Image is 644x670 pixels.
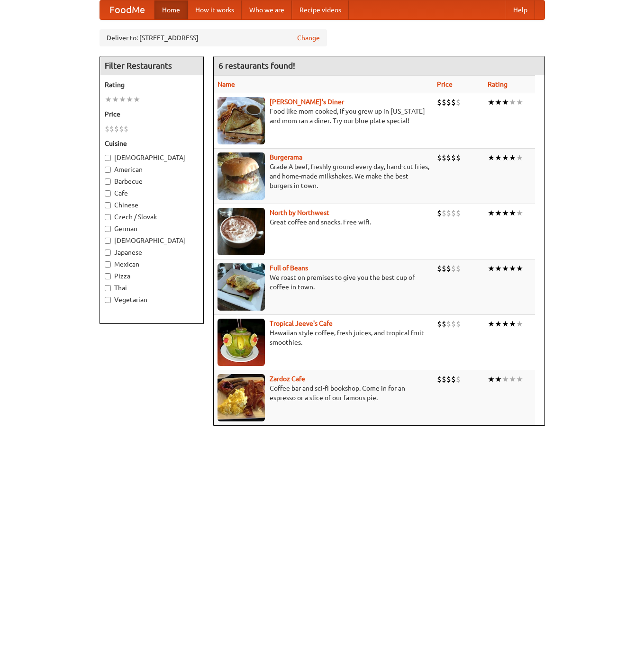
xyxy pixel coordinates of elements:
[188,0,242,19] a: How it works
[506,0,535,19] a: Help
[100,56,203,75] h4: Filter Restaurants
[456,263,461,274] li: $
[105,295,199,304] label: Vegetarian
[105,153,199,162] label: [DEMOGRAPHIC_DATA]
[270,153,302,161] b: Burgerama
[437,374,442,384] li: $
[495,208,502,218] li: ★
[495,97,502,107] li: ★
[437,80,453,88] a: Price
[105,238,111,244] input: [DEMOGRAPHIC_DATA]
[218,152,265,200] img: burgerama.jpg
[488,152,495,163] li: ★
[119,94,126,105] li: ★
[100,29,327,46] div: Deliver to: [STREET_ADDRESS]
[509,208,516,218] li: ★
[154,0,188,19] a: Home
[456,319,461,329] li: $
[456,152,461,163] li: $
[218,384,429,402] p: Coffee bar and sci-fi bookshop. Come in for an espresso or a slice of our famous pie.
[297,33,320,43] a: Change
[488,374,495,384] li: ★
[502,319,509,329] li: ★
[446,97,451,107] li: $
[270,264,308,272] b: Full of Beans
[105,214,111,220] input: Czech / Slovak
[218,208,265,255] img: north.jpg
[105,261,111,268] input: Mexican
[218,61,295,70] ng-pluralize: 6 restaurants found!
[451,152,456,163] li: $
[446,319,451,329] li: $
[292,0,349,19] a: Recipe videos
[516,208,523,218] li: ★
[451,97,456,107] li: $
[456,208,461,218] li: $
[105,273,111,279] input: Pizza
[105,94,112,105] li: ★
[456,97,461,107] li: $
[502,374,509,384] li: ★
[456,374,461,384] li: $
[495,374,502,384] li: ★
[218,107,429,125] p: Food like mom cooked, if you grew up in [US_STATE] and mom ran a diner. Try our blue plate special!
[105,124,109,134] li: $
[502,208,509,218] li: ★
[105,202,111,208] input: Chinese
[442,374,446,384] li: $
[242,0,292,19] a: Who we are
[105,285,111,291] input: Thai
[105,188,199,198] label: Cafe
[446,152,451,163] li: $
[442,208,446,218] li: $
[218,97,265,144] img: sallys.jpg
[437,263,442,274] li: $
[105,297,111,303] input: Vegetarian
[105,224,199,233] label: German
[509,263,516,274] li: ★
[442,97,446,107] li: $
[488,263,495,274] li: ★
[100,0,154,19] a: FoodMe
[105,200,199,210] label: Chinese
[105,190,111,197] input: Cafe
[437,152,442,163] li: $
[105,283,199,293] label: Thai
[218,328,429,347] p: Hawaiian style coffee, fresh juices, and tropical fruit smoothies.
[105,177,199,186] label: Barbecue
[105,226,111,232] input: German
[451,208,456,218] li: $
[105,109,199,119] h5: Price
[218,273,429,292] p: We roast on premises to give you the best cup of coffee in town.
[451,263,456,274] li: $
[105,179,111,185] input: Barbecue
[488,319,495,329] li: ★
[437,208,442,218] li: $
[270,209,329,216] a: North by Northwest
[218,374,265,421] img: zardoz.jpg
[446,374,451,384] li: $
[442,152,446,163] li: $
[446,263,451,274] li: $
[105,165,199,174] label: American
[495,152,502,163] li: ★
[105,248,199,257] label: Japanese
[105,139,199,148] h5: Cuisine
[488,97,495,107] li: ★
[516,152,523,163] li: ★
[218,263,265,311] img: beans.jpg
[516,374,523,384] li: ★
[105,236,199,245] label: [DEMOGRAPHIC_DATA]
[437,319,442,329] li: $
[270,320,333,327] a: Tropical Jeeve's Cafe
[451,374,456,384] li: $
[270,375,305,383] a: Zardoz Cafe
[516,263,523,274] li: ★
[218,319,265,366] img: jeeves.jpg
[516,97,523,107] li: ★
[516,319,523,329] li: ★
[218,80,235,88] a: Name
